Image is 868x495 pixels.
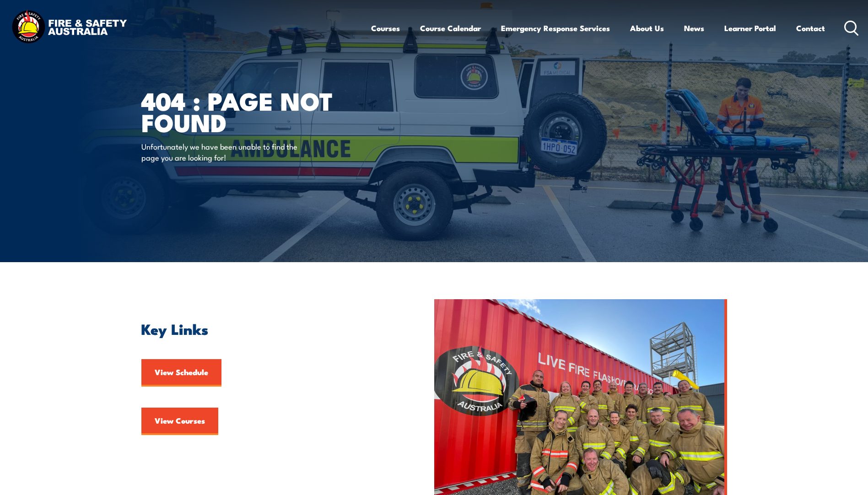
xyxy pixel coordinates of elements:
p: Unfortunately we have been unable to find the page you are looking for! [141,141,308,162]
a: Courses [371,16,400,40]
a: About Us [630,16,664,40]
a: Contact [796,16,825,40]
a: Emergency Response Services [501,16,610,40]
h1: 404 : Page Not Found [141,90,367,132]
a: View Courses [141,408,218,435]
a: Learner Portal [724,16,776,40]
a: View Schedule [141,359,221,387]
a: Course Calendar [420,16,481,40]
h2: Key Links [141,322,392,335]
a: News [684,16,704,40]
